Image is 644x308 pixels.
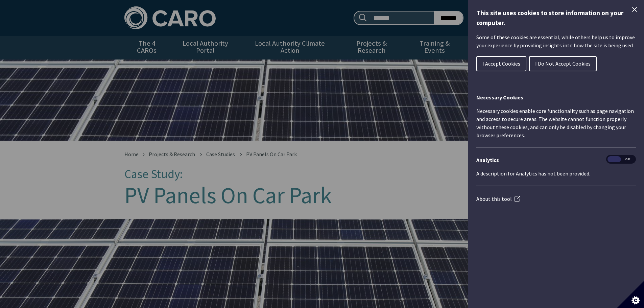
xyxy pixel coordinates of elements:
[630,5,639,14] button: Close Cookie Control
[617,281,644,308] button: Set cookie preferences
[529,56,597,71] button: I Do Not Accept Cookies
[476,33,636,49] p: Some of these cookies are essential, while others help us to improve your experience by providing...
[476,56,526,71] button: I Accept Cookies
[535,60,591,67] span: I Do Not Accept Cookies
[476,93,636,101] h2: Necessary Cookies
[607,156,621,163] span: On
[476,156,636,164] h3: Analytics
[482,60,520,67] span: I Accept Cookies
[476,8,636,28] h1: This site uses cookies to store information on your computer.
[476,195,520,202] a: About this tool
[476,169,636,177] p: A description for Analytics has not been provided.
[621,156,635,163] span: Off
[476,107,636,139] p: Necessary cookies enable core functionality such as page navigation and access to secure areas. T...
